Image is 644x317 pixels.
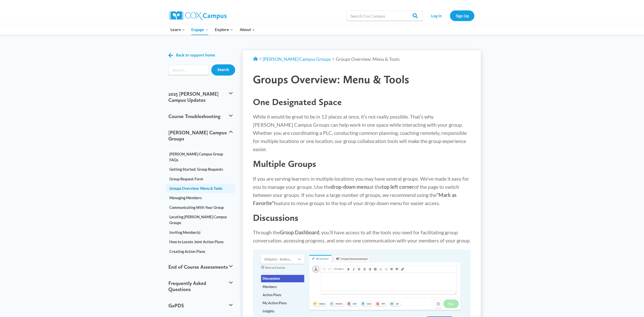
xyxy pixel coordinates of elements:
[425,10,447,21] a: Log In
[166,275,235,297] button: Frequently Asked Questions
[166,124,235,147] button: [PERSON_NAME] Campus Groups
[166,149,235,165] a: [PERSON_NAME] Campus Group FAQs
[170,26,185,33] span: Learn
[336,56,400,62] span: Groups Overview: Menu & Tools
[166,108,235,124] button: Course Troubleshooting
[166,203,235,212] a: Communicating With Your Group
[166,237,235,247] a: How to Locate Joint Action Plans
[253,158,471,169] h2: Multiple Groups
[166,212,235,227] a: Locating [PERSON_NAME] Campus Groups
[166,259,235,275] button: End of Course Assessments
[425,10,474,21] nav: Secondary Navigation
[166,228,235,237] a: Inviting Member(s)
[253,228,471,244] p: Through the , you’ll have access to all the tools you need for facilitating group conversation, a...
[240,26,255,33] span: About
[168,65,209,75] form: Search form
[211,64,235,76] input: Search
[382,184,414,190] strong: top left corner
[166,247,235,256] a: Creating Action Plans
[253,192,457,206] strong: “Mark as Favorite”
[253,212,471,223] h2: Discussions
[166,193,235,203] a: Managing Members
[166,165,235,174] a: Getting Started: Group Requests
[166,86,235,108] button: 2025 [PERSON_NAME] Campus Updates
[176,53,215,58] span: Back to support home
[166,184,235,193] a: Groups Overview: Menu & Tools
[168,65,209,75] input: Search input
[191,26,208,33] span: Engage
[168,52,215,59] a: Back to support home
[167,24,258,35] nav: Primary Navigation
[215,26,233,33] span: Explore
[166,174,235,183] a: Group Request Form
[253,175,471,207] p: If you are serving learners in multiple locations you may have several groups. We’ve made it easy...
[450,10,474,21] a: Sign Up
[331,184,369,190] strong: drop-down menu
[253,96,471,107] h2: One Designated Space
[253,73,409,86] span: Groups Overview: Menu & Tools
[253,56,258,62] a: Support Home
[166,297,235,314] button: GaPDS
[170,11,227,20] img: Cox Campus
[253,112,471,153] p: While it would be great to be in 12 places at once, it’s not really possible. That’s why [PERSON_...
[347,11,423,21] input: Search Cox Campus
[263,56,331,62] a: [PERSON_NAME] Campus Groups
[280,229,319,235] strong: Group Dashboard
